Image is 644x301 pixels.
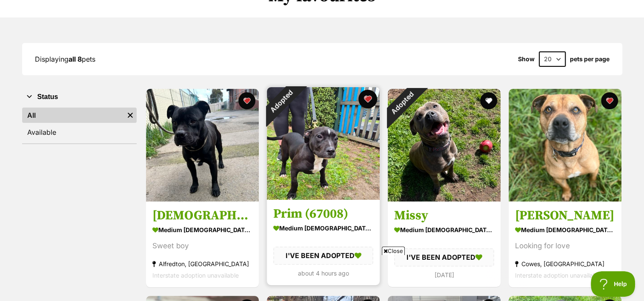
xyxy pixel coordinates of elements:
[124,108,137,123] a: Remove filter
[22,108,124,123] a: All
[388,195,501,203] a: Adopted
[152,224,252,236] div: medium [DEMOGRAPHIC_DATA] Dog
[22,125,137,140] a: Available
[22,91,137,102] button: Status
[394,249,494,267] div: I'VE BEEN ADOPTED
[35,55,95,63] span: Displaying pets
[591,271,635,297] iframe: Help Scout Beacon - Open
[601,92,618,109] button: favourite
[358,90,377,108] button: favourite
[376,78,427,128] div: Adopted
[480,92,497,109] button: favourite
[273,206,373,222] h3: Prim (67008)
[394,224,494,236] div: medium [DEMOGRAPHIC_DATA] Dog
[518,56,535,62] span: Show
[515,224,615,236] div: medium [DEMOGRAPHIC_DATA] Dog
[382,247,405,255] span: Close
[267,200,380,285] a: Prim (67008) medium [DEMOGRAPHIC_DATA] Dog I'VE BEEN ADOPTED about 4 hours ago favourite
[394,208,494,224] h3: Missy
[509,202,621,288] a: [PERSON_NAME] medium [DEMOGRAPHIC_DATA] Dog Looking for love Cowes, [GEOGRAPHIC_DATA] Interstate ...
[238,92,255,109] button: favourite
[515,272,601,279] span: Interstate adoption unavailable
[509,89,621,202] img: Bruder
[267,87,380,200] img: Prim (67008)
[69,55,82,63] strong: all 8
[267,193,380,202] a: Adopted
[273,222,373,235] div: medium [DEMOGRAPHIC_DATA] Dog
[152,208,252,224] h3: [DEMOGRAPHIC_DATA]
[152,241,252,252] div: Sweet boy
[273,247,373,265] div: I'VE BEEN ADOPTED
[22,106,137,143] div: Status
[255,76,306,127] div: Adopted
[146,202,259,288] a: [DEMOGRAPHIC_DATA] medium [DEMOGRAPHIC_DATA] Dog Sweet boy Alfredton, [GEOGRAPHIC_DATA] Interstat...
[116,258,529,297] iframe: Advertisement
[515,208,615,224] h3: [PERSON_NAME]
[570,56,610,62] label: pets per page
[515,258,615,270] div: Cowes, [GEOGRAPHIC_DATA]
[388,202,501,287] a: Missy medium [DEMOGRAPHIC_DATA] Dog I'VE BEEN ADOPTED [DATE] favourite
[515,241,615,252] div: Looking for love
[146,89,259,202] img: Hadies
[388,89,501,202] img: Missy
